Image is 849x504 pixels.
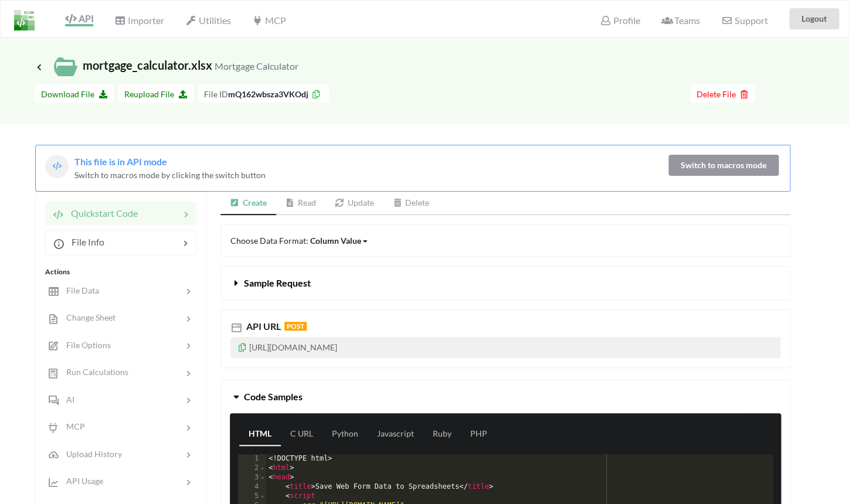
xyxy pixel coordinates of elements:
[54,55,77,79] img: /static/media/localFileIcon.eab6d1cc.svg
[281,423,322,446] a: C URL
[74,170,266,180] span: Switch to macros mode by clicking the switch button
[59,394,74,404] span: AI
[238,464,266,473] div: 2
[238,492,266,501] div: 5
[41,89,108,99] span: Download File
[35,58,298,72] span: mortgage_calculator.xlsx
[204,89,228,99] span: File ID
[276,192,326,215] a: Read
[252,15,286,26] span: MCP
[74,156,167,167] span: This file is in API mode
[215,60,298,71] small: Mortgage Calculator
[14,10,35,30] img: LogoIcon.png
[461,423,497,446] a: PHP
[721,16,768,25] span: Support
[423,423,461,446] a: Ruby
[368,423,423,446] a: Javascript
[59,476,103,486] span: API Usage
[221,267,790,299] button: Sample Request
[118,84,193,103] button: Reupload File
[238,473,266,482] div: 3
[59,312,116,322] span: Change Sheet
[668,155,779,176] button: Switch to macros mode
[243,277,310,288] span: Sample Request
[230,236,369,246] span: Choose Data Format:
[697,89,749,99] span: Delete File
[243,391,302,402] span: Code Samples
[322,423,368,446] a: Python
[238,482,266,492] div: 4
[310,234,361,247] div: Column Value
[35,84,114,103] button: Download File
[230,337,780,358] p: [URL][DOMAIN_NAME]
[45,267,196,277] div: Actions
[383,192,439,215] a: Delete
[64,207,138,219] span: Quickstart Code
[65,13,93,24] span: API
[59,367,128,377] span: Run Calculations
[220,192,276,215] a: Create
[64,236,104,247] span: File Info
[691,84,755,103] button: Delete File
[59,285,99,295] span: File Data
[59,421,85,431] span: MCP
[228,89,308,99] b: mQ162wbsza3VKOdj
[325,192,383,215] a: Update
[238,454,266,464] div: 1
[284,322,307,331] span: POST
[114,15,164,26] span: Importer
[244,321,281,332] span: API URL
[59,449,122,459] span: Upload History
[221,380,790,413] button: Code Samples
[789,8,839,29] button: Logout
[185,15,230,26] span: Utilities
[239,423,281,446] a: HTML
[600,15,640,26] span: Profile
[661,15,700,26] span: Teams
[124,89,188,99] span: Reupload File
[59,340,111,350] span: File Options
